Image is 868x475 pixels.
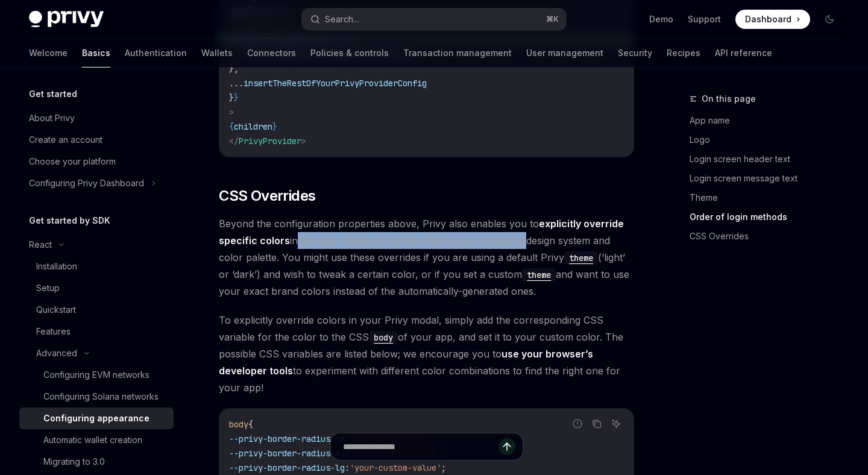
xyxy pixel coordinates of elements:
a: Order of login methods [690,207,849,227]
button: Copy the contents from the code block [589,416,605,432]
a: Configuring Solana networks [19,386,174,407]
a: Features [19,321,174,342]
code: theme [522,268,556,282]
span: Dashboard [745,13,791,25]
div: Configuring appearance [43,411,149,426]
a: Authentication [125,39,187,68]
a: Logo [690,130,849,149]
div: Automatic wallet creation [43,433,142,447]
span: > [301,136,306,146]
div: Features [36,324,71,339]
a: body [369,331,398,343]
code: body [369,331,398,344]
div: Migrating to 3.0 [43,455,105,469]
span: > [229,107,234,118]
a: theme [564,251,598,263]
strong: explicitly override specific colors [219,218,624,247]
span: Beyond the configuration properties above, Privy also enables you to in the login modal, to furth... [219,215,634,300]
a: Automatic wallet creation [19,429,174,451]
a: Configuring EVM networks [19,364,174,386]
button: Search...⌘K [302,8,565,30]
span: To explicitly override colors in your Privy modal, simply add the corresponding CSS variable for ... [219,312,634,396]
a: Welcome [29,39,68,68]
span: children [234,121,272,132]
a: Demo [649,13,673,25]
a: Setup [19,277,174,299]
code: theme [564,251,598,265]
h5: Get started by SDK [29,213,110,228]
div: React [29,237,52,252]
button: Ask AI [608,416,624,432]
a: Security [618,39,652,68]
a: Choose your platform [19,151,174,172]
span: PrivyProvider [239,136,301,146]
a: Transaction management [403,39,512,68]
span: CSS Overrides [219,186,315,206]
a: Connectors [247,39,296,68]
div: Configuring EVM networks [43,368,149,382]
span: ... [229,78,244,89]
button: Report incorrect code [570,416,585,432]
a: Installation [19,256,174,277]
a: User management [526,39,603,68]
div: Create an account [29,133,102,147]
a: API reference [715,39,772,68]
a: use your browser’s developer tools [219,348,593,377]
div: Choose your platform [29,154,116,169]
a: Wallets [201,39,233,68]
a: theme [522,268,556,280]
span: insertTheRestOfYourPrivyProviderConfig [244,78,427,89]
a: Create an account [19,129,174,151]
div: Advanced [36,346,77,360]
span: } [229,92,234,103]
span: body [229,419,248,430]
button: Send message [498,438,515,455]
span: On this page [702,92,756,106]
img: dark logo [29,11,104,28]
a: Login screen header text [690,149,849,169]
a: Theme [690,188,849,207]
span: { [248,419,253,430]
div: Installation [36,259,77,274]
span: } [234,92,239,103]
button: Toggle dark mode [820,10,839,29]
a: Policies & controls [310,39,389,68]
div: Setup [36,281,60,295]
span: ⌘ K [546,14,559,24]
a: App name [690,111,849,130]
span: }, [229,63,239,74]
a: Configuring appearance [19,407,174,429]
span: </ [229,136,239,146]
h5: Get started [29,87,77,101]
span: { [229,121,234,132]
div: Quickstart [36,303,76,317]
a: CSS Overrides [690,227,849,246]
a: Login screen message text [690,169,849,188]
div: Configuring Privy Dashboard [29,176,144,190]
a: Support [688,13,721,25]
a: Migrating to 3.0 [19,451,174,473]
div: Search... [325,12,359,27]
a: Dashboard [735,10,810,29]
span: } [272,121,277,132]
div: About Privy [29,111,75,125]
a: Recipes [667,39,700,68]
a: Basics [82,39,110,68]
div: Configuring Solana networks [43,389,159,404]
a: About Privy [19,107,174,129]
a: Quickstart [19,299,174,321]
